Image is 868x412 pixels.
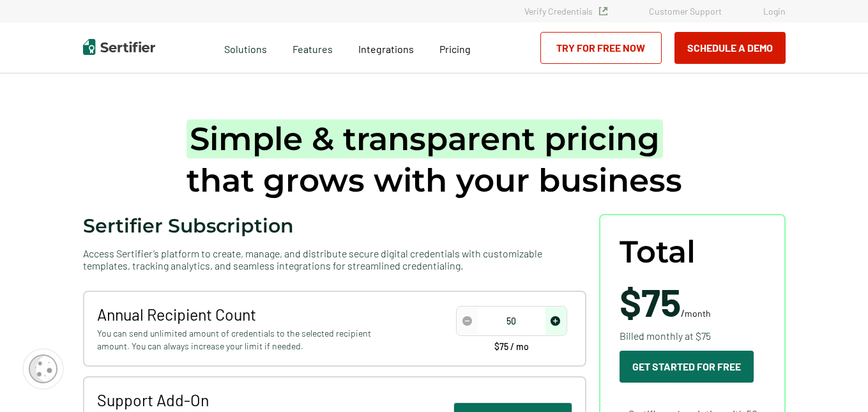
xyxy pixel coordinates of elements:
span: Features [293,40,333,56]
span: month [685,308,711,319]
span: Annual Recipient Count [97,305,398,324]
a: Customer Support [649,6,722,17]
span: / [620,282,711,321]
a: Integrations [358,40,414,56]
span: Simple & transparent pricing [187,119,663,158]
span: Billed monthly at $75 [620,328,711,344]
span: increase number [545,307,566,335]
img: Decrease Icon [462,316,472,326]
span: Support Add-On [97,390,398,409]
img: Verified [599,7,607,15]
a: Try for Free Now [540,32,662,64]
button: Schedule a Demo [674,32,786,64]
span: Pricing [439,43,471,55]
a: Verify Credentials [524,6,607,17]
span: Integrations [358,43,414,55]
span: Access Sertifier’s platform to create, manage, and distribute secure digital credentials with cus... [83,247,586,271]
button: Get Started For Free [620,351,754,383]
a: Login [763,6,786,17]
img: Sertifier | Digital Credentialing Platform [83,39,155,55]
span: You can send unlimited amount of credentials to the selected recipient amount. You can always inc... [97,327,398,353]
span: Solutions [224,40,267,56]
span: Sertifier Subscription [83,214,294,238]
img: Increase Icon [551,316,560,326]
img: Cookie Popup Icon [29,355,57,383]
iframe: Chat Widget [804,351,868,412]
span: $75 [620,278,681,324]
h1: that grows with your business [187,118,682,201]
span: Total [620,234,696,270]
span: $75 / mo [494,342,529,351]
a: Pricing [439,40,471,56]
span: decrease number [457,307,478,335]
